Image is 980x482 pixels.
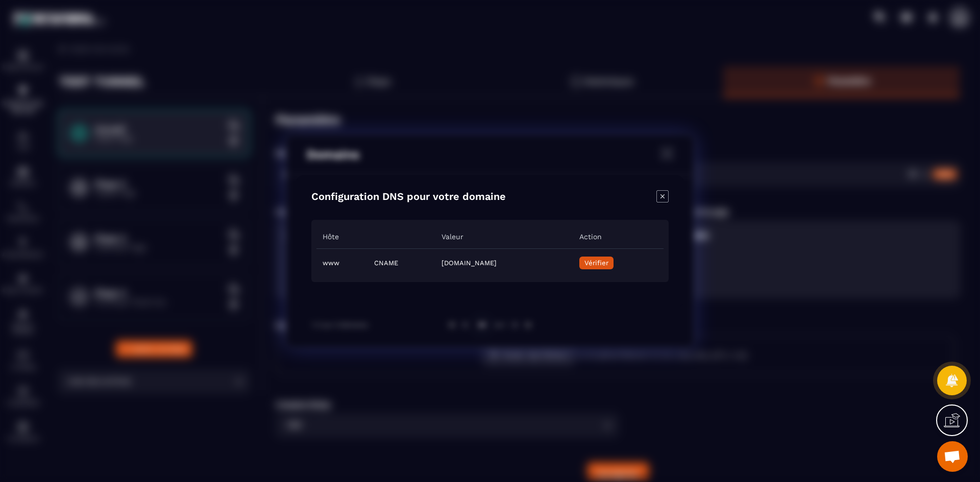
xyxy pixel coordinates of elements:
th: Hôte [316,225,368,249]
td: [DOMAIN_NAME] [435,248,573,277]
h4: Configuration DNS pour votre domaine [311,190,506,205]
td: CNAME [368,248,435,277]
button: Vérifier [579,257,614,269]
th: Valeur [435,225,573,249]
div: Close modal [656,190,669,205]
th: Action [573,225,664,249]
span: Vérifier [584,259,608,267]
td: www [316,248,368,277]
div: Ouvrir le chat [937,441,968,472]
